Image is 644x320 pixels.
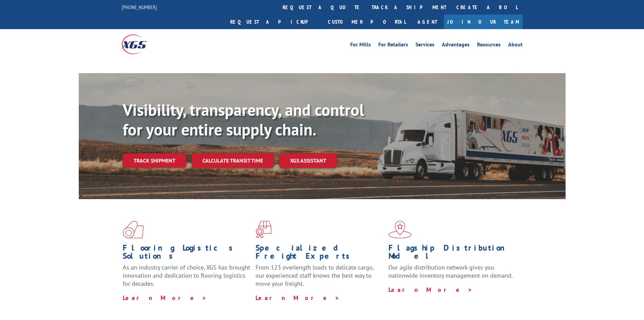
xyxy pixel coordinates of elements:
span: Our agile distribution network gives you nationwide inventory management on demand. [388,263,513,279]
h1: Flooring Logistics Solutions [123,244,251,263]
a: Customer Portal [323,15,411,29]
a: Learn More > [256,294,340,302]
h1: Specialized Freight Experts [256,244,383,263]
a: [PHONE_NUMBER] [122,4,157,10]
a: For Retailers [378,42,408,49]
b: Visibility, transparency, and control for your entire supply chain. [123,99,364,140]
a: Learn More > [388,286,473,294]
a: Join Our Team [444,15,523,29]
h1: Flagship Distribution Model [388,244,516,263]
a: Resources [477,42,501,49]
a: Track shipment [123,153,186,168]
span: As an industry carrier of choice, XGS has brought innovation and dedication to flooring logistics... [123,263,250,287]
a: XGS ASSISTANT [279,153,337,168]
a: Request a pickup [225,15,323,29]
a: Calculate transit time [192,153,274,168]
a: Learn More > [123,294,207,302]
a: Services [415,42,434,49]
a: For Mills [350,42,371,49]
img: xgs-icon-focused-on-flooring-red [256,221,271,238]
a: Advantages [442,42,470,49]
a: Agent [411,15,444,29]
img: xgs-icon-total-supply-chain-intelligence-red [123,221,144,238]
a: About [508,42,523,49]
p: From 123 overlength loads to delicate cargo, our experienced staff knows the best way to move you... [256,263,383,294]
img: xgs-icon-flagship-distribution-model-red [388,221,412,238]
